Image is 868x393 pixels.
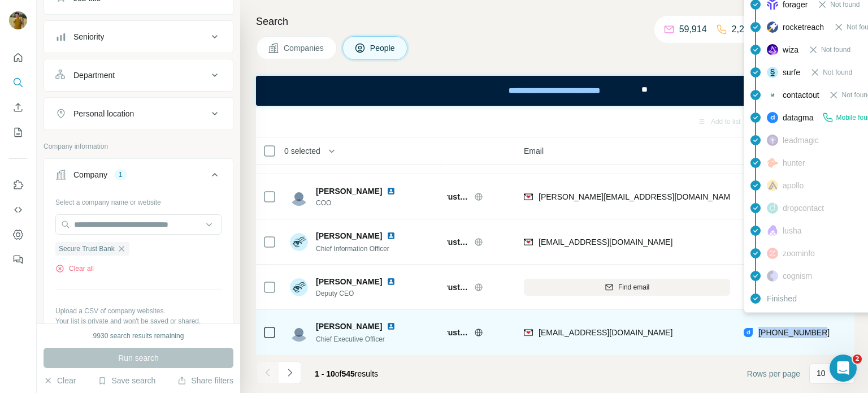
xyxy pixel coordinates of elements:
span: Companies [284,42,325,54]
span: 1 - 10 [315,369,335,378]
img: provider findymail logo [524,191,533,202]
img: Avatar [290,233,308,251]
span: Secure Trust Bank [59,244,115,254]
img: provider datagma logo [767,112,778,123]
p: Upload a CSV of company websites. [55,306,222,316]
img: LinkedIn logo [387,322,396,331]
span: cognism [783,270,812,282]
span: Find email [618,282,649,292]
img: LinkedIn logo [387,231,396,240]
span: surfe [783,67,800,78]
h4: Search [256,14,854,29]
button: Feedback [9,249,27,270]
span: Chief Executive Officer [316,335,385,343]
button: Find email [524,279,730,296]
span: Chief Information Officer [316,245,389,253]
p: 2,285,512 [732,23,772,36]
span: Deputy CEO [316,288,400,299]
button: Quick start [9,47,27,68]
img: provider leadmagic logo [767,135,778,146]
img: provider cognism logo [767,270,778,282]
button: Seniority [44,23,233,50]
button: Clear [44,375,76,386]
p: 59,914 [679,23,707,36]
span: [PHONE_NUMBER] [758,328,830,337]
span: dropcontact [783,202,824,214]
span: wiza [783,44,798,55]
span: of [335,369,342,378]
span: 545 [342,369,355,378]
span: Finished [767,293,797,304]
span: [PERSON_NAME] [316,276,382,287]
button: Company1 [44,161,233,193]
span: COO [316,198,400,208]
span: Rows per page [747,368,800,379]
span: 0 selected [284,145,320,157]
img: Avatar [290,323,308,342]
img: provider zoominfo logo [767,248,778,259]
button: Enrich CSV [9,97,27,118]
span: People [370,42,396,54]
p: Company information [44,141,233,152]
span: Not found [821,45,850,55]
span: Not found [823,67,852,77]
span: contactout [783,89,819,101]
button: Personal location [44,100,233,127]
span: [PERSON_NAME] [316,321,382,332]
div: Company [73,169,107,180]
iframe: Banner [256,76,854,106]
button: Share filters [177,375,233,386]
span: [PERSON_NAME] [316,230,382,241]
button: Department [44,62,233,89]
img: provider contactout logo [767,92,778,98]
button: Use Surfe on LinkedIn [9,175,27,195]
span: lusha [783,225,801,236]
p: Your list is private and won't be saved or shared. [55,316,222,326]
span: [PERSON_NAME] [316,185,382,197]
img: Avatar [290,278,308,296]
img: provider findymail logo [524,236,533,248]
button: Search [9,72,27,93]
p: 10 [817,368,826,379]
span: apollo [783,180,804,191]
button: Use Surfe API [9,200,27,220]
img: LinkedIn logo [387,277,396,286]
button: Save search [98,375,155,386]
iframe: Intercom live chat [830,355,857,382]
img: provider apollo logo [767,180,778,191]
button: Dashboard [9,224,27,245]
img: Avatar [290,188,308,206]
button: My lists [9,122,27,142]
div: 9930 search results remaining [93,331,184,341]
button: Clear all [55,264,94,274]
img: provider surfe logo [767,67,778,78]
div: Personal location [73,108,134,119]
span: hunter [783,157,805,169]
span: 2 [853,355,862,364]
span: datagma [783,112,813,123]
img: provider dropcontact logo [767,202,778,214]
img: Avatar [9,11,27,29]
div: Seniority [73,31,104,42]
img: provider rocketreach logo [767,21,778,33]
div: Department [73,70,115,81]
img: provider datagma logo [744,327,753,338]
div: Select a company name or website [55,193,222,208]
img: provider hunter logo [767,158,778,168]
span: [PERSON_NAME][EMAIL_ADDRESS][DOMAIN_NAME] [539,192,737,201]
div: 1 [114,170,127,180]
img: provider lusha logo [767,225,778,236]
button: Navigate to next page [279,361,301,384]
span: [EMAIL_ADDRESS][DOMAIN_NAME] [539,237,672,247]
span: Email [524,145,544,157]
img: provider findymail logo [524,327,533,338]
span: zoominfo [783,248,815,259]
span: rocketreach [783,21,824,33]
span: leadmagic [783,135,819,146]
img: LinkedIn logo [387,187,396,196]
span: results [315,369,378,378]
span: [EMAIL_ADDRESS][DOMAIN_NAME] [539,328,672,337]
img: provider wiza logo [767,44,778,55]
